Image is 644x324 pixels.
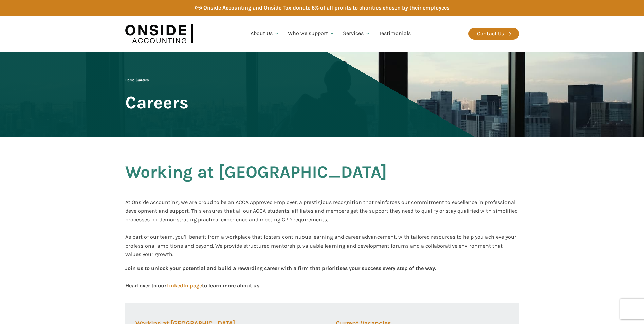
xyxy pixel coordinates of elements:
span: Careers [137,78,149,82]
img: Onside Accounting [125,21,193,47]
span: | [125,78,149,82]
span: Careers [125,93,188,112]
div: At Onside Accounting, we are proud to be an ACCA Approved Employer, a prestigious recognition tha... [125,198,519,259]
a: About Us [246,22,284,45]
div: Onside Accounting and Onside Tax donate 5% of all profits to charities chosen by their employees [203,3,449,12]
div: Join us to unlock your potential and build a rewarding career with a firm that prioritises your s... [125,264,436,289]
a: Testimonials [375,22,415,45]
a: Home [125,78,134,82]
a: LinkedIn page [166,282,202,289]
a: Who we support [284,22,339,45]
h2: Working at [GEOGRAPHIC_DATA] [125,163,387,198]
div: Contact Us [477,29,504,38]
a: Contact Us [468,28,519,40]
a: Services [339,22,375,45]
